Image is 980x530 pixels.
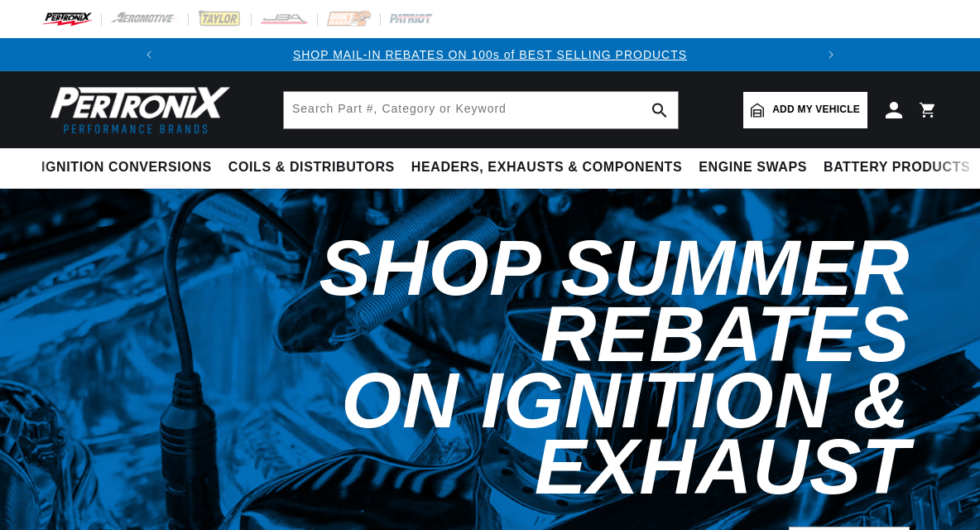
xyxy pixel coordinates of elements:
div: Announcement [166,46,815,64]
div: 1 of 2 [166,46,815,64]
summary: Ignition Conversions [41,148,220,187]
a: SHOP MAIL-IN REBATES ON 100s of BEST SELLING PRODUCTS [293,48,687,61]
span: Engine Swaps [699,159,807,176]
input: Search Part #, Category or Keyword [284,92,678,128]
summary: Coils & Distributors [220,148,403,187]
h2: Shop Summer Rebates on Ignition & Exhaust [202,235,910,500]
span: Headers, Exhausts & Components [411,159,682,176]
img: Pertronix [41,81,232,138]
span: Ignition Conversions [41,159,212,176]
span: Battery Products [824,159,970,176]
summary: Battery Products [815,148,978,187]
button: Translation missing: en.sections.announcements.previous_announcement [132,38,166,71]
span: Add my vehicle [772,102,860,118]
button: Translation missing: en.sections.announcements.next_announcement [814,38,848,71]
button: search button [641,92,678,128]
summary: Engine Swaps [690,148,815,187]
a: Add my vehicle [743,92,867,128]
summary: Headers, Exhausts & Components [403,148,690,187]
span: Coils & Distributors [228,159,395,176]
